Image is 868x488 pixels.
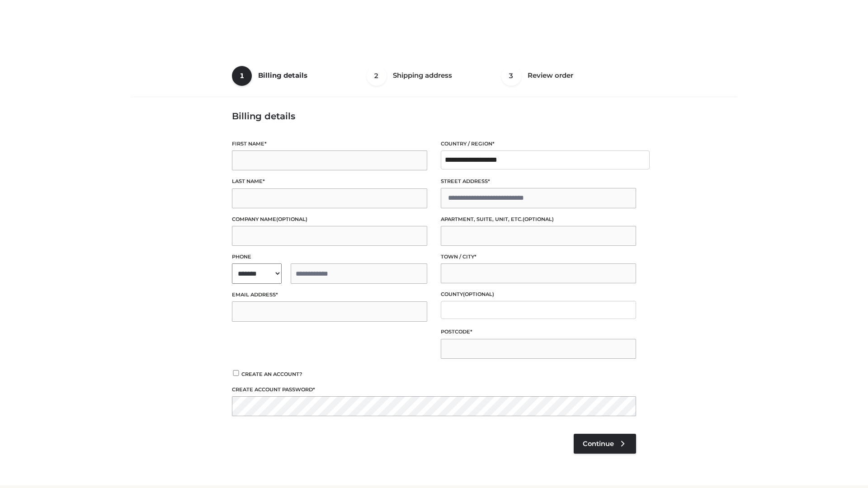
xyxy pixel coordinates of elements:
span: (optional) [523,216,554,222]
input: Create an account? [232,370,240,376]
span: Billing details [258,71,307,80]
span: Review order [528,71,573,80]
span: Create an account? [241,371,302,377]
label: Create account password [232,385,636,394]
span: (optional) [276,216,307,222]
span: 1 [232,66,252,86]
label: Town / City [441,253,636,261]
label: Apartment, suite, unit, etc. [441,215,636,224]
label: Email address [232,291,427,299]
label: Last name [232,177,427,186]
span: (optional) [463,291,494,297]
span: Continue [583,440,614,448]
span: 2 [367,66,387,86]
label: Phone [232,253,427,261]
label: Street address [441,177,636,186]
h3: Billing details [232,111,636,122]
label: County [441,290,636,299]
label: Company name [232,215,427,224]
span: 3 [501,66,521,86]
label: Country / Region [441,140,636,148]
a: Continue [574,434,636,454]
label: Postcode [441,328,636,336]
span: Shipping address [393,71,452,80]
label: First name [232,140,427,148]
